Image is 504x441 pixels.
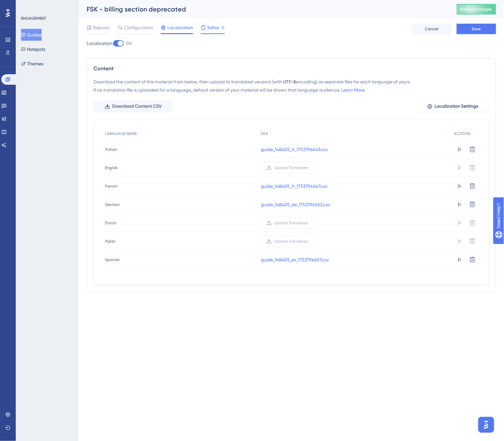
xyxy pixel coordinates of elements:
[412,24,451,34] button: Cancel
[207,24,220,32] span: Editor
[261,131,268,136] span: FILE
[105,147,117,152] span: Italian
[105,184,117,189] span: French
[416,100,489,112] button: Localization Settings
[93,24,110,32] span: Reports
[274,165,308,170] span: Upload Translation
[274,239,308,244] span: Upload Translation
[457,24,496,34] button: Save
[87,39,496,47] div: Localization:
[124,24,153,32] span: Configuration
[105,202,120,207] span: German
[435,102,478,110] span: Localization Settings
[461,7,492,12] span: Publish Changes
[261,182,327,190] a: guide_148405_fr_1753796647.csv
[283,79,296,85] span: UTF-8
[15,2,41,10] span: Need Help?
[94,65,489,73] div: Content
[476,415,496,435] iframe: UserGuiding AI Assistant Launcher
[21,58,43,70] button: Themes
[167,24,193,32] span: Localization
[261,201,330,209] a: guide_148405_de_1753796652.csv
[105,131,137,136] span: LANGUAGE NAME
[274,220,308,226] span: Upload Translation
[112,102,162,110] span: Download Content CSV
[261,145,328,153] a: guide_148405_it_1753796643.csv
[261,256,329,264] a: guide_148405_es_1753796657.csv
[425,26,439,32] span: Cancel
[341,87,365,93] a: Learn More.
[457,4,496,14] button: Publish Changes
[105,165,118,170] span: English
[21,43,45,55] button: Hotspots
[105,257,120,262] span: Spanish
[21,29,42,41] button: Guides
[126,41,132,46] span: On
[94,78,489,94] div: Download the content of this material from below, then upload its translated versions (with encod...
[105,220,116,226] span: Dutch
[94,100,173,112] button: Download Content CSV
[87,5,440,14] div: FSK - billing section deprecated
[105,239,115,244] span: Polish
[454,131,471,136] span: ACTIONS
[21,16,46,21] div: ENGAGEMENT
[472,26,481,32] span: Save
